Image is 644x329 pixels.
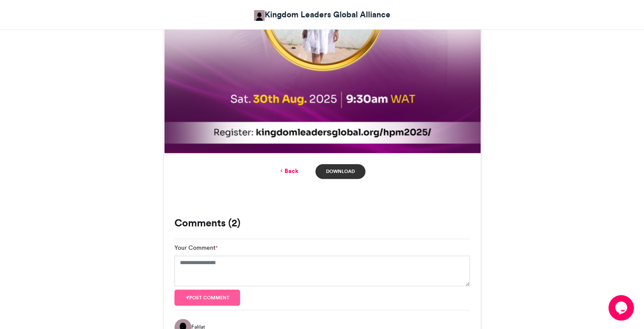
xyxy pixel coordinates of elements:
[174,218,470,228] h3: Comments (2)
[315,164,365,179] a: Download
[174,290,240,306] button: Post comment
[254,8,390,21] a: Kingdom Leaders Global Alliance
[608,295,636,321] iframe: chat widget
[279,167,299,176] a: Back
[254,10,265,21] img: Kingdom Leaders Global Alliance
[174,243,218,252] label: Your Comment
